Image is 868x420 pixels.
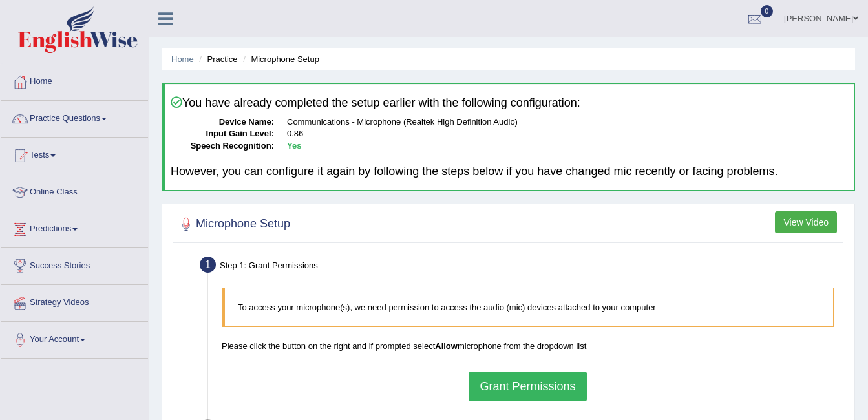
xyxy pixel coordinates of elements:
dd: 0.86 [287,128,849,140]
p: Please click the button on the right and if prompted select microphone from the dropdown list [222,340,834,352]
a: Practice Questions [1,101,148,133]
a: Strategy Videos [1,285,148,317]
a: Success Stories [1,248,148,280]
li: Practice [196,53,237,65]
a: Home [1,64,148,96]
a: Tests [1,138,148,170]
dt: Speech Recognition: [171,140,274,152]
b: Allow [435,341,458,351]
li: Microphone Setup [240,53,319,65]
button: Grant Permissions [469,372,586,401]
dd: Communications - Microphone (Realtek High Definition Audio) [287,116,849,129]
dt: Input Gain Level: [171,128,274,140]
span: 0 [761,5,774,17]
div: Step 1: Grant Permissions [194,253,849,281]
h4: However, you can configure it again by following the steps below if you have changed mic recently... [171,165,849,178]
button: View Video [775,211,837,233]
b: Yes [287,141,301,151]
dt: Device Name: [171,116,274,129]
h2: Microphone Setup [176,215,290,234]
a: Home [171,54,194,64]
p: To access your microphone(s), we need permission to access the audio (mic) devices attached to yo... [238,301,820,313]
a: Online Class [1,174,148,207]
a: Predictions [1,211,148,244]
h4: You have already completed the setup earlier with the following configuration: [171,96,849,110]
a: Your Account [1,322,148,354]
